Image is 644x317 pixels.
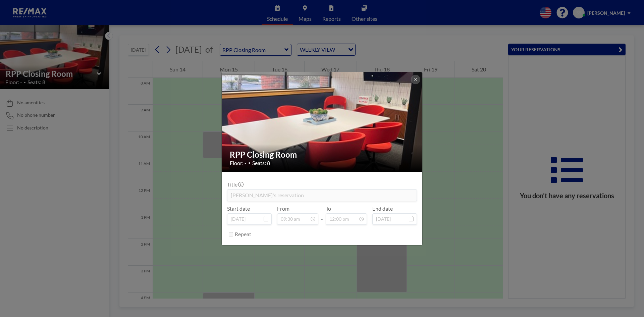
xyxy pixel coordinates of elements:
label: End date [372,205,393,212]
span: - [321,208,323,222]
span: Seats: 8 [252,160,270,166]
label: To [326,205,331,212]
span: Floor: - [230,160,247,166]
span: • [248,160,251,165]
h2: RPP Closing Room [230,150,415,160]
label: Start date [227,205,250,212]
label: Title [227,181,243,188]
input: (No title) [227,190,417,201]
label: From [277,205,289,212]
label: Repeat [235,231,251,237]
